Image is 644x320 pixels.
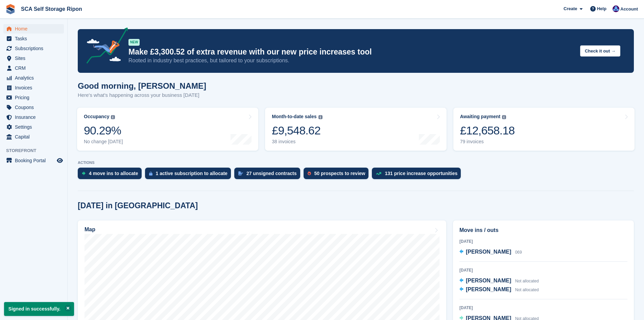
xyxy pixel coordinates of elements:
[3,156,64,165] a: menu
[459,305,627,311] div: [DATE]
[15,24,55,34] span: Home
[56,156,64,165] a: Preview store
[453,108,635,151] a: Awaiting payment £12,658.18 79 invoices
[6,147,67,154] span: Storefront
[246,171,297,176] div: 27 unsigned contracts
[620,6,638,13] span: Account
[78,168,145,183] a: 4 move ins to allocate
[15,63,55,73] span: CRM
[15,83,55,92] span: Invoices
[128,47,575,57] p: Make £3,300.52 of extra revenue with our new price increases tool
[84,139,123,145] div: No change [DATE]
[385,171,457,176] div: 131 price increase opportunities
[272,139,322,145] div: 38 invoices
[128,57,575,64] p: Rooted in industry best practices, but tailored to your subscriptions.
[3,34,64,43] a: menu
[3,93,64,102] a: menu
[15,132,55,142] span: Capital
[459,248,522,257] a: [PERSON_NAME] 069
[459,285,539,294] a: [PERSON_NAME] Not allocated
[304,168,372,183] a: 50 prospects to review
[5,4,16,14] img: stora-icon-8386f47178a22dfd0bd8f6a31ec36ba5ce8667c1dd55bd0f319d3a0aa187defe.svg
[78,91,206,99] p: Here's what's happening across your business [DATE]
[156,171,228,176] div: 1 active subscription to allocate
[597,5,606,12] span: Help
[111,115,115,119] img: icon-info-grey-7440780725fd019a000dd9b08b2336e03edf1995a4989e88bcd33f0948082b44.svg
[15,112,55,122] span: Insurance
[466,249,511,255] span: [PERSON_NAME]
[82,171,86,175] img: move_ins_to_allocate_icon-fdf77a2bb77ea45bf5b3d319d69a93e2d87916cf1d5bf7949dd705db3b84f3ca.svg
[15,34,55,43] span: Tasks
[459,238,627,244] div: [DATE]
[15,122,55,132] span: Settings
[459,277,539,285] a: [PERSON_NAME] Not allocated
[515,279,539,283] span: Not allocated
[4,302,74,316] p: Signed in successfully.
[460,114,501,120] div: Awaiting payment
[85,227,95,233] h2: Map
[3,54,64,63] a: menu
[15,44,55,53] span: Subscriptions
[466,286,511,292] span: [PERSON_NAME]
[3,24,64,34] a: menu
[3,112,64,122] a: menu
[149,171,152,176] img: active_subscription_to_allocate_icon-d502201f5373d7db506a760aba3b589e785aa758c864c3986d89f69b8ff3...
[145,168,234,183] a: 1 active subscription to allocate
[515,287,539,292] span: Not allocated
[15,156,55,165] span: Booking Portal
[466,278,511,283] span: [PERSON_NAME]
[308,171,311,175] img: prospect-51fa495bee0391a8d652442698ab0144808aea92771e9ea1ae160a38d050c398.svg
[3,63,64,73] a: menu
[84,124,123,137] div: 90.29%
[272,124,322,137] div: £9,548.62
[613,5,619,12] img: Sarah Race
[238,171,243,175] img: contract_signature_icon-13c848040528278c33f63329250d36e43548de30e8caae1d1a13099fd9432cc5.svg
[77,108,258,151] a: Occupancy 90.29% No change [DATE]
[265,108,446,151] a: Month-to-date sales £9,548.62 38 invoices
[3,103,64,112] a: menu
[272,114,316,120] div: Month-to-date sales
[314,171,365,176] div: 50 prospects to review
[3,132,64,142] a: menu
[459,226,627,234] h2: Move ins / outs
[376,172,381,175] img: price_increase_opportunities-93ffe204e8149a01c8c9dc8f82e8f89637d9d84a8eef4429ea346261dce0b2c0.svg
[15,54,55,63] span: Sites
[580,45,620,57] button: Check it out →
[89,171,138,176] div: 4 move ins to allocate
[15,73,55,83] span: Analytics
[15,93,55,102] span: Pricing
[234,168,304,183] a: 27 unsigned contracts
[459,267,627,273] div: [DATE]
[84,114,109,120] div: Occupancy
[3,122,64,132] a: menu
[460,139,515,145] div: 79 invoices
[3,73,64,83] a: menu
[372,168,464,183] a: 131 price increase opportunities
[515,250,522,255] span: 069
[564,5,577,12] span: Create
[15,103,55,112] span: Coupons
[3,83,64,92] a: menu
[128,39,140,46] div: NEW
[81,27,128,66] img: price-adjustments-announcement-icon-8257ccfd72463d97f412b2fc003d46551f7dbcb40ab6d574587a9cd5c0d94...
[18,3,85,15] a: SCA Self Storage Ripon
[502,115,506,119] img: icon-info-grey-7440780725fd019a000dd9b08b2336e03edf1995a4989e88bcd33f0948082b44.svg
[78,201,198,210] h2: [DATE] in [GEOGRAPHIC_DATA]
[318,115,323,119] img: icon-info-grey-7440780725fd019a000dd9b08b2336e03edf1995a4989e88bcd33f0948082b44.svg
[78,81,206,90] h1: Good morning, [PERSON_NAME]
[78,161,634,165] p: ACTIONS
[3,44,64,53] a: menu
[460,124,515,137] div: £12,658.18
